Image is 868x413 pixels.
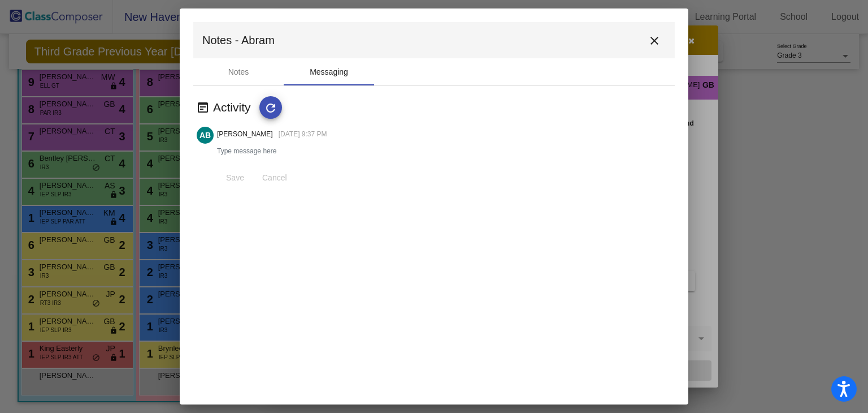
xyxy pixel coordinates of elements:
mat-icon: wysiwyg [196,101,210,114]
span: [DATE] 9:37 PM [279,130,327,138]
h3: Activity [213,100,259,114]
div: Messaging [310,66,348,78]
span: Notes - Abram [202,31,275,49]
p: [PERSON_NAME] [217,129,273,139]
div: Notes [228,66,249,78]
mat-icon: refresh [264,101,277,115]
span: Cancel [262,173,287,182]
mat-chip-avatar: AB [197,127,214,144]
span: Save [226,173,244,182]
mat-icon: close [648,34,661,48]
